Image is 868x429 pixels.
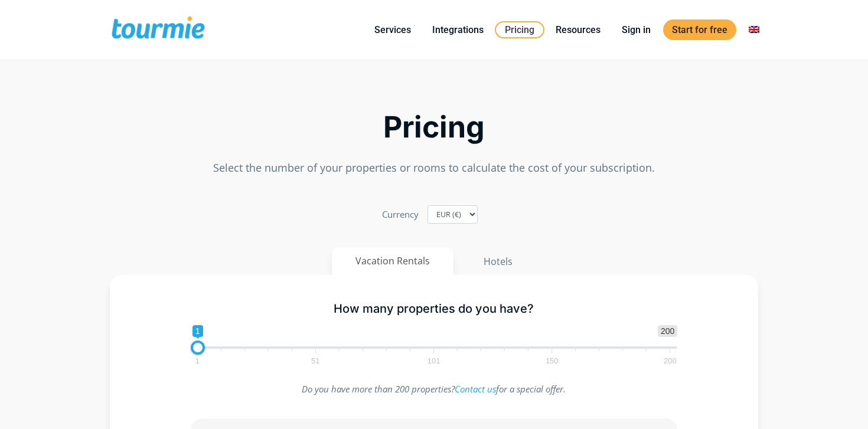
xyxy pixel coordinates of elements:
[662,358,678,363] span: 200
[191,381,678,397] p: Do you have more than 200 properties? for a special offer.
[544,358,560,363] span: 150
[455,383,496,395] a: Contact us
[663,19,736,40] a: Start for free
[658,325,677,337] span: 200
[332,247,453,275] button: Vacation Rentals
[110,160,758,176] p: Select the number of your properties or rooms to calculate the cost of your subscription.
[459,247,537,276] button: Hotels
[110,113,758,141] h2: Pricing
[426,358,442,363] span: 101
[192,325,203,337] span: 1
[495,21,544,38] a: Pricing
[309,358,321,363] span: 51
[547,22,609,37] a: Resources
[423,22,492,37] a: Integrations
[191,302,678,316] h5: How many properties do you have?
[193,358,201,363] span: 1
[382,207,419,222] label: Currency
[613,22,660,37] a: Sign in
[366,22,420,37] a: Services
